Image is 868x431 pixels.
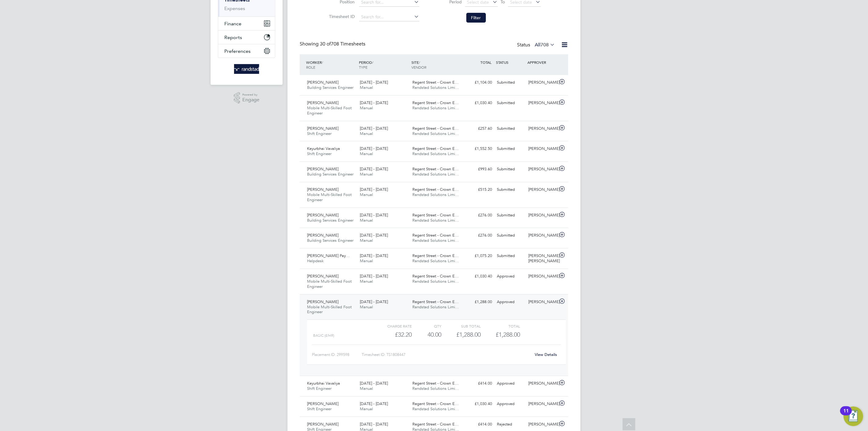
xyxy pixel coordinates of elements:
[305,57,357,73] div: WORKER
[463,378,494,389] div: £414.00
[307,212,338,218] span: [PERSON_NAME]
[307,304,352,315] span: Mobile Multi-Skilled Foot Engineer
[360,172,373,177] span: Manual
[307,166,338,172] span: [PERSON_NAME]
[306,65,315,70] span: ROLE
[322,60,323,65] span: /
[360,85,373,90] span: Manual
[307,218,353,223] span: Building Services Engineer
[413,422,459,427] span: Regent Street - Crown E…
[218,44,275,58] button: Preferences
[242,92,259,97] span: Powered by
[843,411,849,419] div: 11
[360,381,388,386] span: [DATE] - [DATE]
[526,297,558,307] div: [PERSON_NAME]
[463,399,494,409] div: £1,030.40
[517,41,556,49] div: Status
[413,172,459,177] span: Randstad Solutions Limi…
[372,330,412,340] div: £32.20
[494,164,526,174] div: Submitted
[413,85,459,90] span: Randstad Solutions Limi…
[494,378,526,389] div: Approved
[494,271,526,281] div: Approved
[494,144,526,154] div: Submitted
[494,251,526,261] div: Submitted
[494,57,526,68] div: STATUS
[496,331,520,338] span: £1,288.00
[360,386,373,391] span: Manual
[359,65,367,70] span: TYPE
[312,350,362,360] div: Placement ID: 299598
[413,304,459,310] span: Randstad Solutions Limi…
[413,218,459,223] span: Randstad Solutions Limi…
[413,80,459,85] span: Regent Street - Crown E…
[463,210,494,220] div: £276.00
[360,131,373,136] span: Manual
[413,151,459,156] span: Randstad Solutions Limi…
[360,304,373,310] span: Manual
[224,5,245,11] a: Expenses
[526,230,558,241] div: [PERSON_NAME]
[218,17,275,30] button: Finance
[372,60,373,65] span: /
[526,399,558,409] div: [PERSON_NAME]
[463,124,494,134] div: £257.60
[307,187,338,192] span: [PERSON_NAME]
[360,253,388,258] span: [DATE] - [DATE]
[412,330,441,340] div: 40.00
[307,401,338,406] span: [PERSON_NAME]
[360,105,373,110] span: Manual
[413,187,459,192] span: Regent Street - Crown E…
[526,419,558,429] div: [PERSON_NAME]
[413,131,459,136] span: Randstad Solutions Limi…
[526,271,558,281] div: [PERSON_NAME]
[463,98,494,108] div: £1,030.40
[224,21,241,27] span: Finance
[360,406,373,411] span: Manual
[413,299,459,304] span: Regent Street - Crown E…
[463,419,494,429] div: £414.00
[413,212,459,218] span: Regent Street - Crown E…
[466,13,486,23] button: Filter
[413,258,459,263] span: Randstad Solutions Limi…
[526,144,558,154] div: [PERSON_NAME]
[307,126,338,131] span: [PERSON_NAME]
[360,151,373,156] span: Manual
[360,218,373,223] span: Manual
[413,273,459,279] span: Regent Street - Crown E…
[463,144,494,154] div: £1,552.50
[410,57,463,73] div: SITE
[360,192,373,197] span: Manual
[327,14,355,19] label: Timesheet ID
[413,192,459,197] span: Randstad Solutions Limi…
[494,98,526,108] div: Submitted
[307,131,331,136] span: Shift Engineer
[463,78,494,88] div: £1,104.00
[844,407,863,426] button: Open Resource Center, 11 new notifications
[307,100,338,105] span: [PERSON_NAME]
[413,100,459,105] span: Regent Street - Crown E…
[360,100,388,105] span: [DATE] - [DATE]
[463,297,494,307] div: £1,288.00
[526,57,558,68] div: APPROVER
[360,126,388,131] span: [DATE] - [DATE]
[307,80,338,85] span: [PERSON_NAME]
[494,124,526,134] div: Submitted
[494,230,526,241] div: Submitted
[413,406,459,411] span: Randstad Solutions Limi…
[494,419,526,429] div: Rejected
[526,185,558,195] div: [PERSON_NAME]
[234,92,260,104] a: Powered byEngage
[300,41,367,47] div: Showing
[218,64,275,74] a: Go to home page
[360,238,373,243] span: Manual
[463,185,494,195] div: £515.20
[307,422,338,427] span: [PERSON_NAME]
[494,78,526,88] div: Submitted
[360,80,388,85] span: [DATE] - [DATE]
[526,164,558,174] div: [PERSON_NAME]
[307,258,324,263] span: Helpdesk
[360,212,388,218] span: [DATE] - [DATE]
[413,401,459,406] span: Regent Street - Crown E…
[526,98,558,108] div: [PERSON_NAME]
